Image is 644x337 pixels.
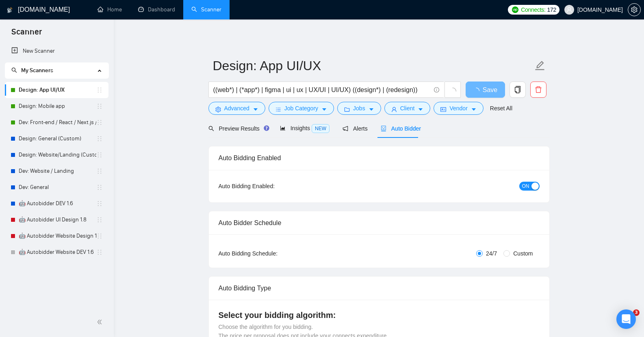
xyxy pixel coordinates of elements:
span: Client [400,104,415,113]
span: bars [275,106,281,112]
span: idcard [440,106,446,112]
a: Reset All [490,104,512,113]
span: holder [96,184,103,191]
div: Open Intercom Messenger [616,309,636,329]
li: Design: General (Custom) [5,131,108,147]
button: copy [510,82,526,98]
span: search [11,67,17,73]
a: homeHome [98,6,122,13]
button: folderJobscaret-down [337,102,381,115]
span: Scanner [5,26,48,43]
span: copy [510,86,525,93]
span: caret-down [369,106,374,112]
a: Dev: Front-end / React / Next.js / WebGL / GSAP [19,114,96,131]
span: search [208,126,214,131]
span: Preview Results [208,125,267,132]
img: upwork-logo.png [512,6,518,13]
span: double-left [97,318,105,326]
span: area-chart [280,125,286,131]
span: holder [96,135,103,142]
span: NEW [312,124,330,133]
span: Vendor [449,104,467,113]
button: barsJob Categorycaret-down [269,102,334,115]
span: Connects: [521,5,545,14]
li: Design: Website/Landing (Custom) [5,147,108,163]
a: Design: Mobile app [19,98,96,114]
li: 🤖 Autobidder Website DEV 1.6 [5,244,108,260]
span: holder [96,103,103,109]
a: New Scanner [11,43,102,59]
span: loading [473,88,483,94]
span: holder [96,152,103,158]
span: holder [96,233,103,239]
button: idcardVendorcaret-down [434,102,483,115]
span: ON [522,182,529,191]
span: 24/7 [483,249,500,258]
li: 🤖 Autobidder DEV 1.6 [5,195,108,212]
li: New Scanner [5,43,108,59]
span: holder [96,87,103,93]
a: Design: Website/Landing (Custom) [19,147,96,163]
a: Dev: General [19,179,96,195]
span: setting [628,6,640,13]
span: holder [96,119,103,126]
span: holder [96,200,103,207]
li: Design: Mobile app [5,98,108,114]
div: Auto Bidder Schedule [219,211,540,234]
a: 🤖 Autobidder Website Design 1.8 [19,228,96,244]
a: Dev: Website / Landing [19,163,96,179]
li: Design: App UI/UX [5,82,108,98]
div: Auto Bidding Enabled: [219,182,325,191]
span: My Scanners [21,67,53,74]
button: Save [466,82,505,98]
h4: Select your bidding algorithm: [219,309,540,321]
a: 🤖 Autobidder DEV 1.6 [19,195,96,212]
span: 172 [547,5,556,14]
input: Search Freelance Jobs... [213,85,430,95]
img: logo [7,4,13,17]
span: user [566,7,572,13]
span: folder [344,106,350,112]
span: caret-down [253,106,258,112]
span: delete [531,86,546,93]
a: 🤖 Autobidder UI Design 1.8 [19,212,96,228]
span: caret-down [321,106,327,112]
div: Auto Bidding Schedule: [219,249,325,258]
li: Dev: Website / Landing [5,163,108,179]
span: Alerts [343,125,368,132]
span: setting [215,106,221,112]
button: userClientcaret-down [384,102,431,115]
span: Custom [510,249,536,258]
span: My Scanners [11,67,53,74]
span: holder [96,168,103,174]
span: holder [96,249,103,255]
button: delete [530,82,546,98]
span: Save [483,85,497,95]
a: 🤖 Autobidder Website DEV 1.6 [19,244,96,260]
span: caret-down [418,106,423,112]
span: holder [96,217,103,223]
li: Dev: General [5,179,108,195]
li: Dev: Front-end / React / Next.js / WebGL / GSAP [5,114,108,131]
input: Scanner name... [213,56,533,76]
div: Auto Bidding Type [219,277,540,300]
button: settingAdvancedcaret-down [208,102,265,115]
span: caret-down [471,106,477,112]
span: Job Category [284,104,318,113]
button: setting [628,3,641,16]
li: 🤖 Autobidder UI Design 1.8 [5,212,108,228]
span: user [391,106,397,112]
span: notification [343,126,348,131]
span: Jobs [353,104,365,113]
a: Design: App UI/UX [19,82,96,98]
a: dashboardDashboard [138,6,175,13]
span: edit [535,60,545,71]
span: robot [381,126,386,131]
a: searchScanner [191,6,221,13]
div: Auto Bidding Enabled [219,146,540,170]
span: loading [449,88,456,95]
div: Tooltip anchor [263,124,270,132]
a: Design: General (Custom) [19,131,96,147]
li: 🤖 Autobidder Website Design 1.8 [5,228,108,244]
span: Advanced [224,104,249,113]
